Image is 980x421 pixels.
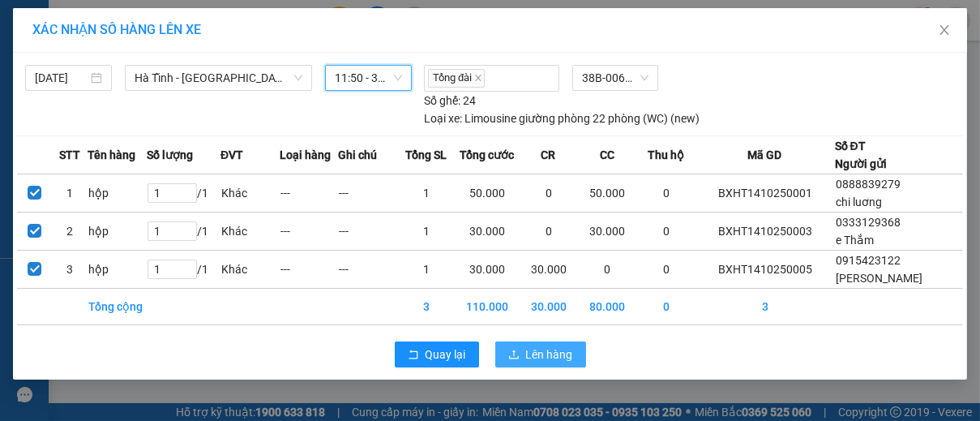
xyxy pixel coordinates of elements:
[520,174,579,212] td: 0
[397,250,456,288] td: 1
[474,74,482,82] span: close
[335,66,402,90] span: 11:50 - 38B-006.18
[338,174,397,212] td: ---
[424,110,462,127] span: Loại xe:
[397,288,456,324] td: 3
[280,250,339,288] td: ---
[280,174,339,212] td: ---
[582,66,648,90] span: 38B-006.18
[836,216,901,229] span: 0333129368
[541,146,555,164] span: CR
[220,174,280,212] td: Khác
[922,8,967,54] button: Close
[695,212,834,250] td: BXHT1410250003
[293,73,303,83] span: down
[836,254,901,267] span: 0915423122
[637,250,696,288] td: 0
[220,250,280,288] td: Khác
[397,174,456,212] td: 1
[578,288,637,324] td: 80.000
[35,69,88,87] input: 14/10/2025
[424,110,700,127] div: Limousine giường phòng 22 phòng (WC) (new)
[280,212,339,250] td: ---
[405,146,447,164] span: Tổng SL
[220,212,280,250] td: Khác
[836,195,882,208] span: chi luơng
[520,250,579,288] td: 30.000
[408,349,419,362] span: rollback
[397,212,456,250] td: 1
[88,288,147,324] td: Tổng cộng
[648,146,684,164] span: Thu hộ
[338,146,377,164] span: Ghi chú
[600,146,614,164] span: CC
[460,146,515,164] span: Tổng cước
[88,146,135,164] span: Tên hàng
[508,349,520,362] span: upload
[135,66,302,90] span: Hà Tĩnh - Hà Nội
[836,272,922,285] span: [PERSON_NAME]
[695,250,834,288] td: BXHT1410250005
[426,346,466,363] span: Quay lại
[520,288,579,324] td: 30.000
[88,174,147,212] td: hộp
[338,212,397,250] td: ---
[495,342,586,367] button: uploadLên hàng
[836,234,874,247] span: e Thắm
[220,146,243,164] span: ĐVT
[53,250,88,288] td: 3
[32,22,201,37] span: XÁC NHẬN SỐ HÀNG LÊN XE
[836,178,901,191] span: 0888839279
[338,250,397,288] td: ---
[835,137,887,173] div: Số ĐT Người gửi
[456,288,519,324] td: 110.000
[695,288,834,324] td: 3
[424,92,460,110] span: Số ghế:
[578,250,637,288] td: 0
[526,346,573,363] span: Lên hàng
[637,174,696,212] td: 0
[456,250,519,288] td: 30.000
[578,212,637,250] td: 30.000
[637,288,696,324] td: 0
[428,69,485,88] span: Tổng đài
[748,146,782,164] span: Mã GD
[395,342,479,367] button: rollbackQuay lại
[147,250,220,288] td: / 1
[578,174,637,212] td: 50.000
[88,212,147,250] td: hộp
[520,212,579,250] td: 0
[456,174,519,212] td: 50.000
[147,174,220,212] td: / 1
[53,212,88,250] td: 2
[424,92,476,110] div: 24
[637,212,696,250] td: 0
[59,146,80,164] span: STT
[147,146,193,164] span: Số lượng
[456,212,519,250] td: 30.000
[147,212,220,250] td: / 1
[695,174,834,212] td: BXHT1410250001
[938,24,951,37] span: close
[280,146,331,164] span: Loại hàng
[53,174,88,212] td: 1
[88,250,147,288] td: hộp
